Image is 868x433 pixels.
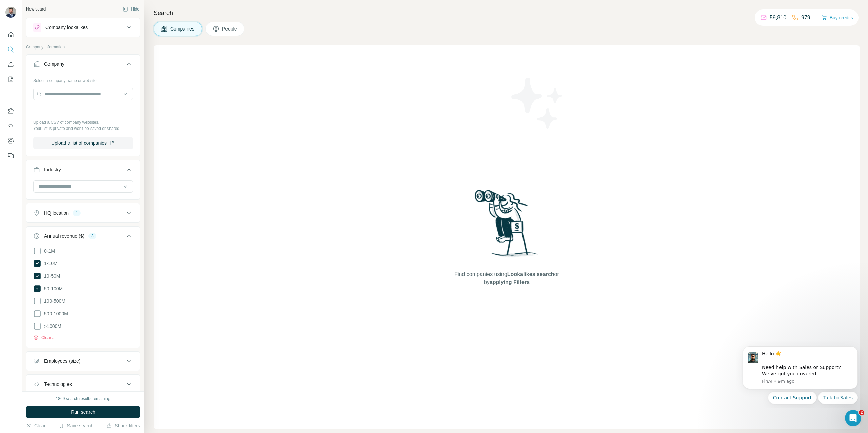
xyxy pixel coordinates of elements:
[41,248,55,254] span: 0-1M
[26,161,140,180] button: Industry
[26,228,140,247] button: Annual revenue ($)3
[41,298,65,304] span: 100-500M
[26,406,140,418] button: Run search
[118,4,144,14] button: Hide
[859,410,864,415] span: 2
[5,7,16,18] img: Avatar
[33,125,133,132] p: Your list is private and won't be saved or shared.
[490,279,530,285] span: applying Filters
[801,14,810,22] p: 979
[170,25,195,32] span: Companies
[26,6,47,12] div: New search
[26,56,140,75] button: Company
[472,188,542,263] img: Surfe Illustration - Woman searching with binoculars
[56,396,111,402] div: 1869 search results remaining
[33,335,56,341] button: Clear all
[44,61,64,67] div: Company
[5,105,16,117] button: Use Surfe on LinkedIn
[507,271,554,277] span: Lookalikes search
[44,210,69,216] div: HQ location
[5,135,16,147] button: Dashboard
[507,73,568,134] img: Surfe Illustration - Stars
[5,73,16,85] button: My lists
[222,25,238,32] span: People
[5,43,16,56] button: Search
[26,353,140,369] button: Employees (size)
[44,166,61,173] div: Industry
[822,13,853,22] button: Buy credits
[26,422,45,429] button: Clear
[5,28,16,41] button: Quick start
[41,273,60,279] span: 10-50M
[26,19,140,36] button: Company lookalikes
[73,210,81,216] div: 1
[5,58,16,71] button: Enrich CSV
[26,376,140,392] button: Technologies
[5,120,16,132] button: Use Surfe API
[44,233,84,239] div: Annual revenue ($)
[732,341,868,408] iframe: Intercom notifications message
[59,422,93,429] button: Save search
[106,422,140,429] button: Share filters
[770,14,786,22] p: 59,810
[33,119,133,125] p: Upload a CSV of company websites.
[88,233,96,239] div: 3
[33,137,133,149] button: Upload a list of companies
[45,24,88,31] div: Company lookalikes
[5,150,16,162] button: Feedback
[44,381,72,388] div: Technologies
[33,75,133,84] div: Select a company name or website
[41,260,58,267] span: 1-10M
[845,410,861,426] iframe: Intercom live chat
[26,44,140,50] p: Company information
[452,270,561,287] span: Find companies using or by
[71,409,95,415] span: Run search
[154,8,860,18] h4: Search
[41,323,61,330] span: >1000M
[26,205,140,221] button: HQ location1
[41,285,63,292] span: 50-100M
[41,310,68,317] span: 500-1000M
[44,358,80,365] div: Employees (size)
